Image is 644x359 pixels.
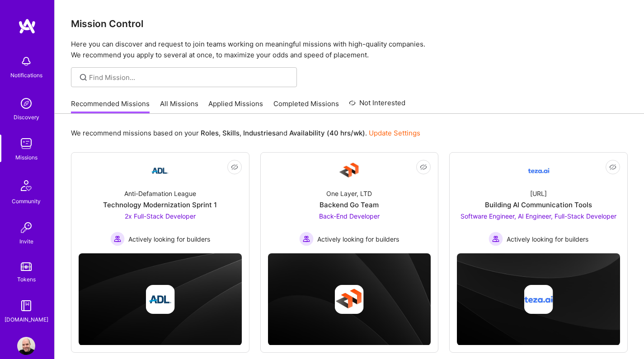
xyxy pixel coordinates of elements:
[461,212,616,220] span: Software Engineer, AI Engineer, Full-Stack Developer
[349,98,405,114] a: Not Interested
[208,99,263,114] a: Applied Missions
[12,196,41,206] div: Community
[335,285,364,314] img: Company logo
[17,337,35,355] img: User Avatar
[19,237,33,246] div: Invite
[299,232,314,246] img: Actively looking for builders
[14,112,39,122] div: Discovery
[17,52,35,70] img: bell
[201,129,219,137] b: Roles
[149,160,171,182] img: Company Logo
[79,160,242,246] a: Company LogoAnti-Defamation LeagueTechnology Modernization Sprint 12x Full-Stack Developer Active...
[273,99,339,114] a: Completed Missions
[609,163,616,171] i: icon EyeClosed
[369,129,420,137] a: Update Settings
[268,160,431,246] a: Company LogoOne Layer, LTDBackend Go TeamBack-End Developer Actively looking for buildersActively...
[17,275,36,284] div: Tokens
[146,285,174,314] img: Company logo
[17,94,35,112] img: discovery
[243,129,276,137] b: Industries
[17,297,35,315] img: guide book
[457,253,620,345] img: cover
[110,232,125,246] img: Actively looking for builders
[78,72,89,83] i: icon SearchGrey
[231,163,238,171] i: icon EyeClosed
[268,253,431,345] img: cover
[103,200,217,210] div: Technology Modernization Sprint 1
[128,234,210,244] span: Actively looking for builders
[10,70,42,80] div: Notifications
[457,160,620,246] a: Company Logo[URL]Building AI Communication ToolsSoftware Engineer, AI Engineer, Full-Stack Develo...
[485,200,592,210] div: Building AI Communication Tools
[507,234,588,244] span: Actively looking for builders
[524,285,553,314] img: Company logo
[71,128,420,138] p: We recommend missions based on your , , and .
[125,212,196,220] span: 2x Full-Stack Developer
[320,200,379,210] div: Backend Go Team
[89,73,290,82] input: Find Mission...
[338,160,360,182] img: Company Logo
[317,234,399,244] span: Actively looking for builders
[15,337,38,355] a: User Avatar
[79,253,242,345] img: cover
[420,163,427,171] i: icon EyeClosed
[124,189,196,198] div: Anti-Defamation League
[71,39,628,61] p: Here you can discover and request to join teams working on meaningful missions with high-quality ...
[160,99,198,114] a: All Missions
[18,18,36,34] img: logo
[71,99,150,114] a: Recommended Missions
[5,315,48,324] div: [DOMAIN_NAME]
[530,189,547,198] div: [URL]
[222,129,240,137] b: Skills
[489,232,503,246] img: Actively looking for builders
[17,219,35,237] img: Invite
[289,129,365,137] b: Availability (40 hrs/wk)
[15,175,37,196] img: Community
[21,262,32,271] img: tokens
[17,135,35,153] img: teamwork
[528,160,550,182] img: Company Logo
[71,18,628,29] h3: Mission Control
[15,153,38,162] div: Missions
[326,189,372,198] div: One Layer, LTD
[319,212,380,220] span: Back-End Developer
